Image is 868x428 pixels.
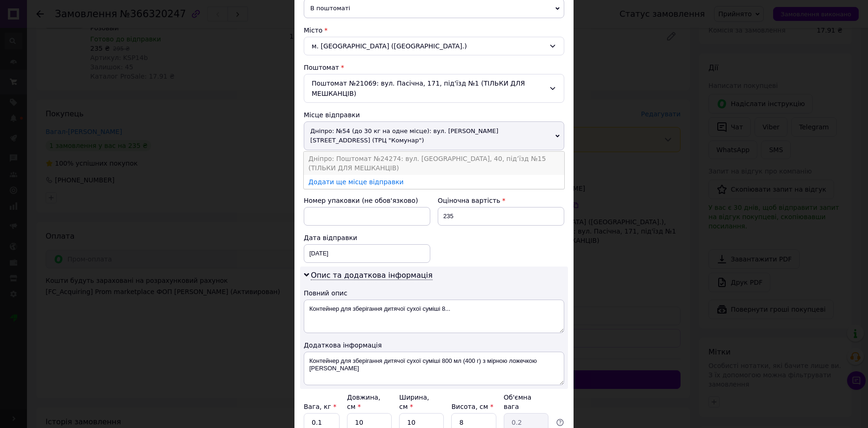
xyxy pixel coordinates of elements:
textarea: Контейнер для зберігання дитячої сухої суміші 8... [304,300,564,333]
div: Дата відправки [304,233,430,242]
li: Дніпро: Поштомат №24274: вул. [GEOGRAPHIC_DATA], 40, під’їзд №15 (ТІЛЬКИ ДЛЯ МЕШКАНЦІВ) [304,152,564,175]
div: Поштомат №21069: вул. Пасічна, 171, під'їзд №1 (ТІЛЬКИ ДЛЯ МЕШКАНЦІВ) [304,74,564,103]
div: Повний опис [304,288,564,298]
span: Опис та додаткова інформація [311,271,433,280]
div: Номер упаковки (не обов'язково) [304,196,430,205]
textarea: Контейнер для зберігання дитячої сухої суміші 800 мл (400 г) з мірною ложечкою [PERSON_NAME] [304,352,564,385]
a: Додати ще місце відправки [308,178,404,186]
div: Додаткова інформація [304,341,564,350]
div: Місто [304,26,564,35]
label: Ширина, см [399,394,429,410]
label: Висота, см [451,403,493,410]
div: Об'ємна вага [504,393,548,411]
div: м. [GEOGRAPHIC_DATA] ([GEOGRAPHIC_DATA].) [304,37,564,55]
div: Оціночна вартість [438,196,564,205]
span: Місце відправки [304,111,360,119]
label: Вага, кг [304,403,336,410]
div: Поштомат [304,63,564,72]
label: Довжина, см [347,394,381,410]
span: Дніпро: №54 (до 30 кг на одне місце): вул. [PERSON_NAME][STREET_ADDRESS] (ТРЦ "Комунар") [304,121,564,150]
